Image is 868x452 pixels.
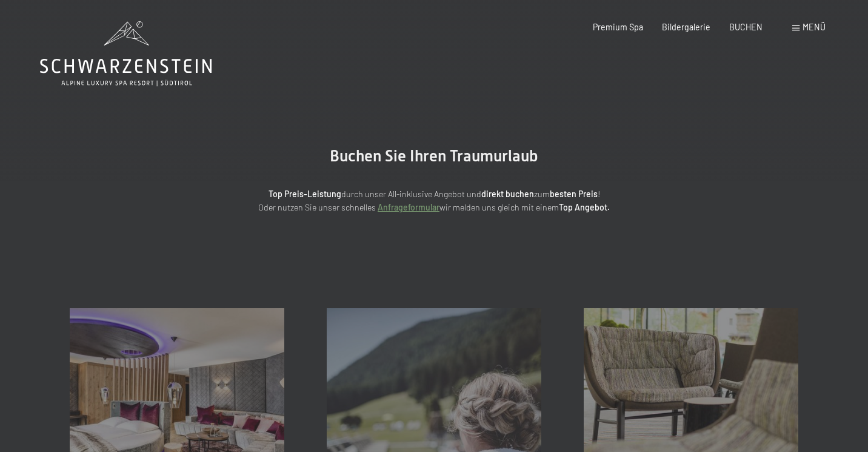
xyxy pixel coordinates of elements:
strong: direkt buchen [481,189,534,199]
span: Menü [803,22,826,32]
p: durch unser All-inklusive Angebot und zum ! Oder nutzen Sie unser schnelles wir melden uns gleich... [167,187,701,215]
strong: Top Preis-Leistung [269,189,341,199]
a: Anfrageformular [378,202,439,212]
strong: besten Preis [550,189,598,199]
strong: Top Angebot. [559,202,610,212]
a: Bildergalerie [662,22,710,32]
a: BUCHEN [729,22,763,32]
span: Buchen Sie Ihren Traumurlaub [330,147,538,165]
a: Premium Spa [593,22,643,32]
